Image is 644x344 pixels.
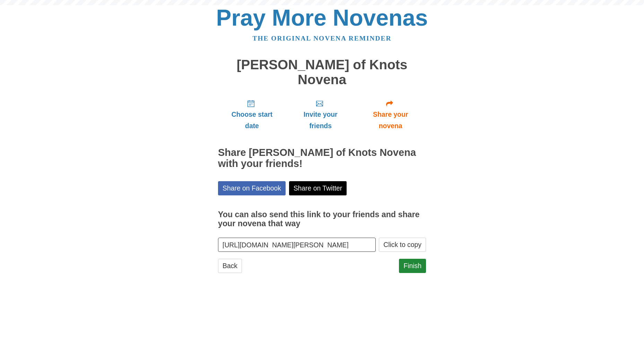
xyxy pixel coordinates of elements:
[218,58,426,87] h1: [PERSON_NAME] of Knots Novena
[362,109,419,132] span: Share your novena
[218,259,242,273] a: Back
[216,5,428,30] a: Pray More Novenas
[293,109,348,132] span: Invite your friends
[355,94,426,135] a: Share your novena
[379,238,426,252] button: Click to copy
[225,109,279,132] span: Choose start date
[218,147,426,169] h2: Share [PERSON_NAME] of Knots Novena with your friends!
[399,259,426,273] a: Finish
[289,181,347,195] a: Share on Twitter
[253,35,392,42] a: The original novena reminder
[218,181,286,195] a: Share on Facebook
[218,94,286,135] a: Choose start date
[286,94,355,135] a: Invite your friends
[218,210,426,228] h3: You can also send this link to your friends and share your novena that way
